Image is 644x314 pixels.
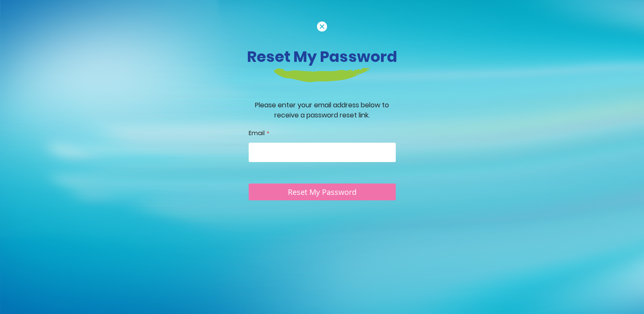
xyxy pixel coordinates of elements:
[274,68,370,82] img: login-heading-border.png
[249,100,396,120] div: Please enter your email address below to receive a password reset link.
[249,129,265,137] span: Email
[317,21,327,32] img: cancel
[249,184,396,200] button: Reset My Password
[288,187,357,197] span: Reset My Password
[88,48,556,66] h3: Reset My Password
